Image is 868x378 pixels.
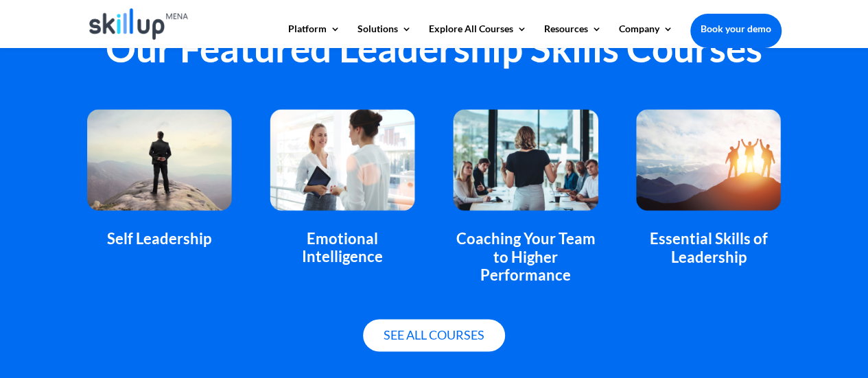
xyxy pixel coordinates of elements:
[357,24,412,47] a: Solutions
[640,230,868,378] iframe: Chat Widget
[270,109,414,211] img: featured_courses_leadership_2
[690,14,782,44] a: Book your demo
[288,24,340,47] a: Platform
[429,24,527,47] a: Explore All Courses
[270,230,414,266] div: Emotional Intelligence
[87,109,232,211] img: featured_courses_leadership_1
[636,230,781,266] div: Essential Skills of Leadership
[544,24,602,47] a: Resources
[87,230,232,248] div: Self Leadership
[636,109,781,211] img: featured_courses_leadership_4
[453,230,598,284] div: Coaching Your Team to Higher Performance
[363,319,505,351] a: See all courses
[89,8,189,40] img: Skillup Mena
[87,29,782,74] h2: Our Featured Leadership Skills Courses
[619,24,673,47] a: Company
[453,109,598,211] img: featured_courses_leadership_3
